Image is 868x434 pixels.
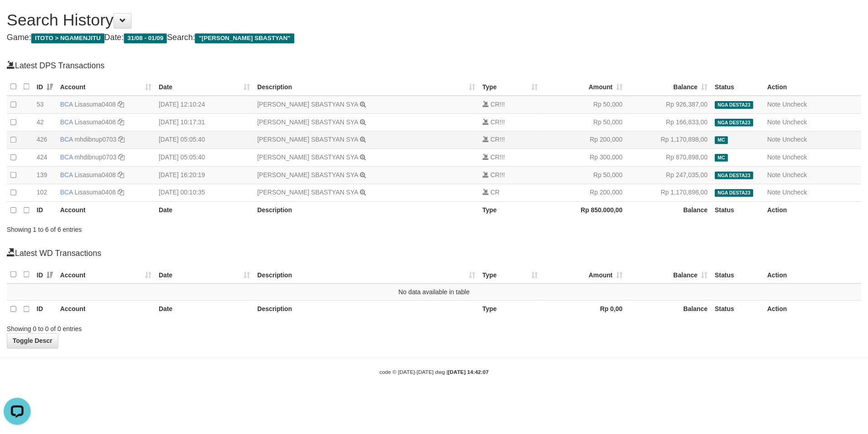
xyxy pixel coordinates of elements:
[546,95,632,113] td: Rp 50,000
[546,301,632,319] th: Rp 0,00
[75,117,117,125] a: Lisasuma0408
[119,135,125,143] a: Copy mhdibnup0703 to clipboard
[632,266,717,284] th: Balance: activate to sort column ascending
[57,301,156,319] th: Account
[721,171,760,179] span: NGA DESTA23
[57,77,156,95] th: Account: activate to sort column ascending
[546,166,632,184] td: Rp 50,000
[75,189,117,196] a: Lisasuma0408
[632,131,717,148] td: Rp 1,170,898,00
[495,135,504,143] span: CR
[483,301,546,319] th: Type
[33,95,57,113] td: 53
[61,153,73,160] span: BCA
[789,189,814,196] a: Uncheck
[495,100,504,107] span: CR
[774,189,788,196] a: Note
[774,171,788,178] a: Note
[119,100,125,107] a: Copy Lisasuma0408 to clipboard
[33,301,57,319] th: ID
[33,202,57,220] th: ID
[632,202,717,220] th: Balance
[256,266,483,284] th: Description: activate to sort column ascending
[546,266,632,284] th: Amount: activate to sort column ascending
[483,202,546,220] th: Type
[721,136,734,143] span: Manually Checked by: ardmaster
[495,117,504,125] span: CR
[546,131,632,148] td: Rp 200,000
[33,113,57,131] td: 42
[119,153,125,160] a: Copy mhdibnup0703 to clipboard
[789,171,814,178] a: Uncheck
[197,32,296,42] span: "[PERSON_NAME] SBASTYAN"
[61,100,73,107] span: BCA
[546,148,632,166] td: Rp 300,000
[546,113,632,131] td: Rp 50,000
[256,301,483,319] th: Description
[546,184,632,202] td: Rp 200,000
[75,100,117,107] a: Lisasuma0408
[721,189,760,197] span: NGA DESTA23
[75,135,118,143] a: mhdibnup0703
[256,202,483,220] th: Description
[632,166,717,184] td: Rp 247,035,00
[774,117,788,125] a: Note
[57,266,156,284] th: Account: activate to sort column ascending
[4,4,31,31] button: Open LiveChat chat widget
[721,100,760,108] span: NGA DESTA23
[495,153,504,160] span: CR
[125,32,169,42] span: 31/08 - 01/09
[717,301,770,319] th: Status
[789,117,814,125] a: Uncheck
[632,184,717,202] td: Rp 1,170,898,00
[789,135,814,143] a: Uncheck
[717,202,770,220] th: Status
[33,184,57,202] td: 102
[33,148,57,166] td: 424
[57,202,156,220] th: Account
[483,95,546,113] td: !!!
[7,322,358,334] div: Showing 0 to 0 of 0 entries
[483,77,546,95] th: Type: activate to sort column ascending
[7,222,358,235] div: Showing 1 to 6 of 6 entries
[156,202,256,220] th: Date
[61,171,73,178] span: BCA
[717,266,770,284] th: Status
[632,113,717,131] td: Rp 166,833,00
[31,32,105,42] span: ITOTO > NGAMENJITU
[260,117,361,125] a: [PERSON_NAME] SBASTYAN SYA
[7,334,59,350] a: Toggle Descr
[483,131,546,148] td: !!!
[156,166,256,184] td: [DATE] 16:20:19
[789,153,814,160] a: Uncheck
[33,266,57,284] th: ID: activate to sort column ascending
[260,135,361,143] a: [PERSON_NAME] SBASTYAN SYA
[495,171,504,178] span: CR
[33,77,57,95] th: ID: activate to sort column ascending
[483,148,546,166] td: !!!
[774,135,788,143] a: Note
[483,113,546,131] td: !!!
[61,117,73,125] span: BCA
[632,95,717,113] td: Rp 926,387,00
[721,153,734,161] span: Manually Checked by: ardmaster
[156,266,256,284] th: Date: activate to sort column ascending
[632,77,717,95] th: Balance: activate to sort column ascending
[483,166,546,184] td: !!!
[546,202,632,220] th: Rp 850.000,00
[789,100,814,107] a: Uncheck
[119,189,125,196] a: Copy Lisasuma0408 to clipboard
[632,301,717,319] th: Balance
[156,301,256,319] th: Date
[774,153,788,160] a: Note
[260,171,361,178] a: [PERSON_NAME] SBASTYAN SYA
[383,370,493,377] small: code © [DATE]-[DATE] dwg |
[156,95,256,113] td: [DATE] 12:10:24
[546,77,632,95] th: Amount: activate to sort column ascending
[61,189,73,196] span: BCA
[721,118,760,126] span: NGA DESTA23
[260,100,361,107] a: [PERSON_NAME] SBASTYAN SYA
[156,148,256,166] td: [DATE] 05:05:40
[156,77,256,95] th: Date: activate to sort column ascending
[717,77,770,95] th: Status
